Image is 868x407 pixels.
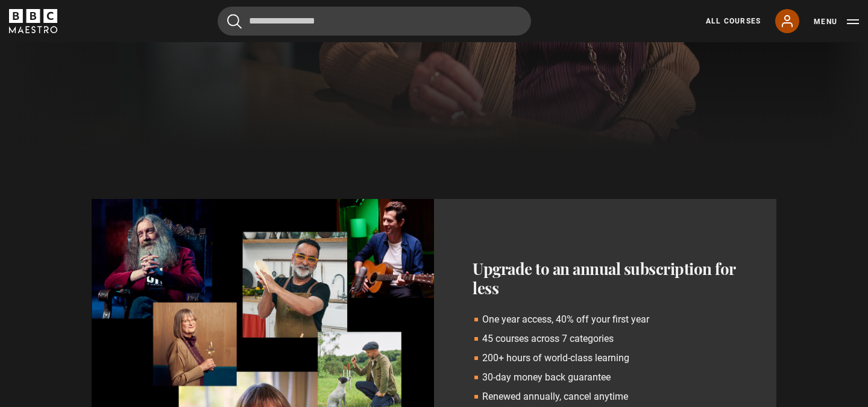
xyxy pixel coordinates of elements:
li: One year access, 40% off your first year [473,312,738,327]
li: 30-day money back guarantee [473,370,738,385]
li: 45 courses across 7 categories [473,332,738,346]
h2: Upgrade to an annual subscription for less [473,259,738,298]
button: Toggle navigation [814,16,859,28]
button: Submit the search query [227,14,242,29]
a: All Courses [706,16,761,27]
input: Search [218,7,531,36]
svg: BBC Maestro [9,9,57,33]
li: Renewed annually, cancel anytime [473,390,738,404]
li: 200+ hours of world-class learning [473,351,738,365]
